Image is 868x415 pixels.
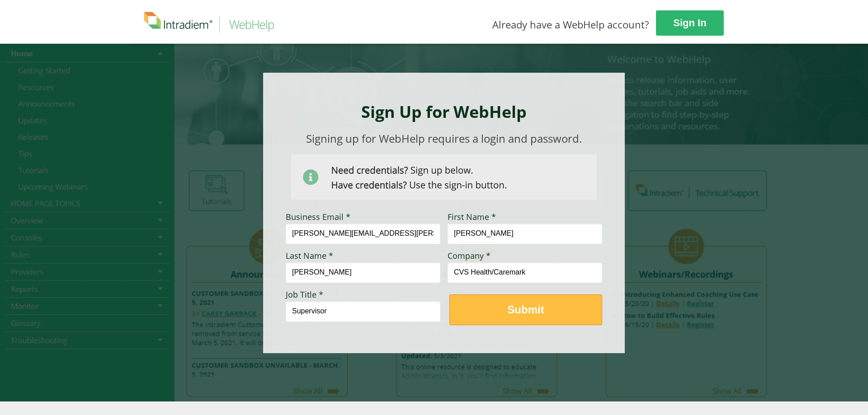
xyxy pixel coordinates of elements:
span: First Name * [448,211,496,222]
img: Need Credentials? Sign up below. Have Credentials? Use the sign-in button. [291,154,597,200]
span: Job Title * [286,289,323,300]
strong: Sign Up for WebHelp [361,101,527,123]
span: Already have a WebHelp account? [492,18,649,31]
button: Submit [449,294,602,325]
strong: Sign In [673,17,706,28]
a: Sign In [656,10,724,36]
span: Company * [448,250,491,261]
span: Signing up for WebHelp requires a login and password. [306,131,582,146]
span: Business Email * [286,211,350,222]
strong: Submit [507,303,544,316]
span: Last Name * [286,250,333,261]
